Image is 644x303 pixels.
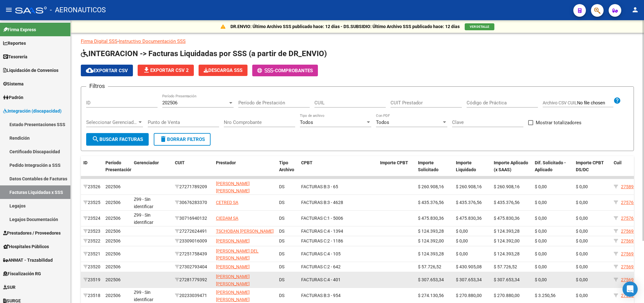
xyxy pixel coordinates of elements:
[456,184,482,189] span: $ 260.908,16
[83,183,100,190] div: 23526
[301,263,375,271] div: 2 - 642
[134,197,153,209] span: Z99 - Sin identificar
[576,200,588,205] span: $ 0,00
[119,38,186,44] a: Instructivo Documentación SSS
[453,156,491,184] datatable-header-cell: Importe Liquidado
[275,68,313,73] span: Comprobantes
[535,184,547,189] span: $ 0,00
[494,200,520,205] span: $ 435.376,56
[3,284,15,291] span: SUR
[576,229,588,234] span: $ 0,00
[301,238,327,243] span: FACTURAS C:
[204,67,242,73] span: Descarga SSS
[614,160,622,165] span: Cuil
[378,156,415,184] datatable-header-cell: Importe CPBT
[216,216,238,221] span: CIEDAM SA
[301,216,327,221] span: FACTURAS C:
[105,216,121,221] span: 202506
[105,229,121,234] span: 202506
[216,248,259,261] span: [PERSON_NAME] DEL [PERSON_NAME]
[494,229,520,234] span: $ 124.393,28
[3,94,23,101] span: Padrón
[456,229,468,234] span: $ 0,00
[576,251,588,256] span: $ 0,00
[456,251,468,256] span: $ 0,00
[543,100,577,105] span: Archivo CSV CUIL
[159,135,167,143] mat-icon: delete
[301,229,327,234] span: FACTURAS C:
[576,184,588,189] span: $ 0,00
[301,183,375,190] div: 3 - 65
[300,119,313,125] span: Todos
[86,133,149,146] button: Buscar Facturas
[535,293,556,298] span: $ 3.250,56
[131,156,172,184] datatable-header-cell: Gerenciador
[175,250,211,258] div: 27251758439
[279,229,284,234] span: DS
[576,160,604,172] span: Importe CPBT DS/DC
[3,53,27,60] span: Tesorería
[257,68,275,73] span: -
[105,184,121,189] span: 202506
[216,229,274,234] span: TSCHOBAN [PERSON_NAME]
[456,160,476,172] span: Importe Liquidado
[418,293,444,298] span: $ 274.130,56
[456,293,482,298] span: $ 270.880,00
[494,216,520,221] span: $ 475.830,36
[3,40,26,47] span: Reportes
[175,215,211,222] div: 30716940132
[301,276,375,283] div: 4 - 401
[470,25,489,28] span: VER DETALLE
[159,137,205,142] span: Borrar Filtros
[105,264,121,269] span: 202506
[92,137,143,142] span: Buscar Facturas
[301,237,375,245] div: 2 - 1186
[494,238,520,243] span: $ 124.392,00
[494,160,528,172] span: Importe Aplicado (x SAAS)
[279,264,284,269] span: DS
[613,97,621,104] mat-icon: help
[105,293,121,298] span: 202506
[456,264,482,269] span: $ 430.905,08
[216,181,250,193] span: [PERSON_NAME] [PERSON_NAME]
[50,3,106,17] span: - AERONAUTICOS
[83,292,100,299] div: 23518
[83,250,100,258] div: 23521
[279,277,284,282] span: DS
[86,68,128,73] span: Exportar CSV
[143,66,150,74] mat-icon: file_download
[3,67,58,74] span: Liquidación de Convenios
[535,229,547,234] span: $ 0,00
[576,264,588,269] span: $ 0,00
[301,292,375,299] div: 3 - 954
[279,160,294,172] span: Tipo Archivo
[216,160,236,165] span: Prestador
[216,290,250,302] span: [PERSON_NAME] [PERSON_NAME]
[573,156,611,184] datatable-header-cell: Importe CPBT DS/DC
[418,216,444,221] span: $ 475.830,36
[279,238,284,243] span: DS
[279,251,284,256] span: DS
[301,184,327,189] span: FACTURAS B:
[576,293,588,298] span: $ 0,00
[3,257,53,264] span: ANMAT - Trazabilidad
[376,119,389,125] span: Todos
[418,277,444,282] span: $ 307.653,34
[494,293,520,298] span: $ 270.880,00
[456,277,482,282] span: $ 307.653,34
[105,160,132,172] span: Período Presentación
[577,100,613,106] input: Archivo CSV CUIL
[175,263,211,271] div: 27302793404
[301,293,327,298] span: FACTURAS B:
[535,277,547,282] span: $ 0,00
[418,229,444,234] span: $ 124.393,28
[279,200,284,205] span: DS
[3,26,36,33] span: Firma Express
[83,215,100,222] div: 23524
[3,270,41,277] span: Fiscalización RG
[456,200,482,205] span: $ 435.376,56
[456,216,482,221] span: $ 475.830,36
[418,264,441,269] span: $ 57.726,52
[138,65,194,76] button: Exportar CSV 2
[81,65,133,76] button: Exportar CSV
